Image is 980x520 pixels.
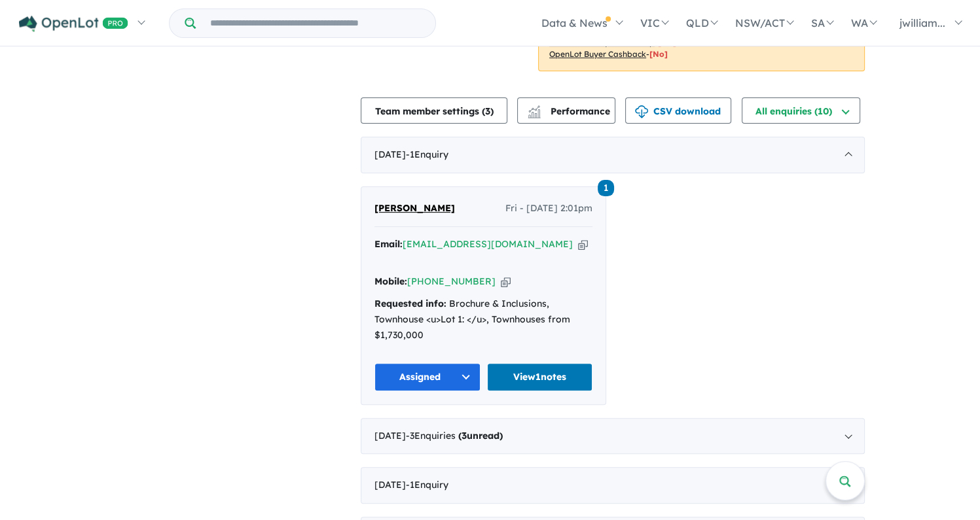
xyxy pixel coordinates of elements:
span: 3 [462,430,467,442]
a: 1 [598,179,614,196]
div: [DATE] [361,137,865,173]
span: [PERSON_NAME] [374,202,455,214]
input: Try estate name, suburb, builder or developer [198,9,433,37]
span: 1 [598,180,614,196]
div: [DATE] [361,418,865,455]
span: - 3 Enquir ies [406,430,503,442]
a: [PHONE_NUMBER] [407,275,496,287]
span: jwilliam... [899,16,945,29]
strong: Email: [374,238,403,250]
span: Performance [530,105,610,117]
img: bar-chart.svg [528,109,541,118]
span: [No] [658,37,676,47]
span: - 1 Enquir y [406,479,448,491]
u: OpenLot Buyer Cashback [549,49,646,59]
strong: Requested info: [374,298,446,309]
span: Fri - [DATE] 2:01pm [505,201,592,217]
img: Openlot PRO Logo White [19,16,128,32]
a: [EMAIL_ADDRESS][DOMAIN_NAME] [403,238,573,250]
span: [No] [649,49,668,59]
button: Team member settings (3) [361,97,507,124]
button: Performance [517,97,615,124]
a: [PERSON_NAME] [374,201,455,217]
strong: ( unread) [458,430,503,442]
button: All enquiries (10) [742,97,860,124]
button: CSV download [625,97,731,124]
button: Assigned [374,363,481,391]
img: line-chart.svg [528,105,540,113]
button: Copy [501,275,511,288]
div: Brochure & Inclusions, Townhouse <u>Lot 1: </u>, Townhouses from $1,730,000 [374,296,592,343]
img: download icon [635,105,648,118]
span: 3 [485,105,490,117]
button: Copy [578,237,588,251]
span: - 1 Enquir y [406,148,448,160]
strong: Mobile: [374,275,407,287]
u: Automated buyer follow-up [549,37,655,47]
a: View1notes [487,363,593,391]
div: [DATE] [361,467,865,504]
